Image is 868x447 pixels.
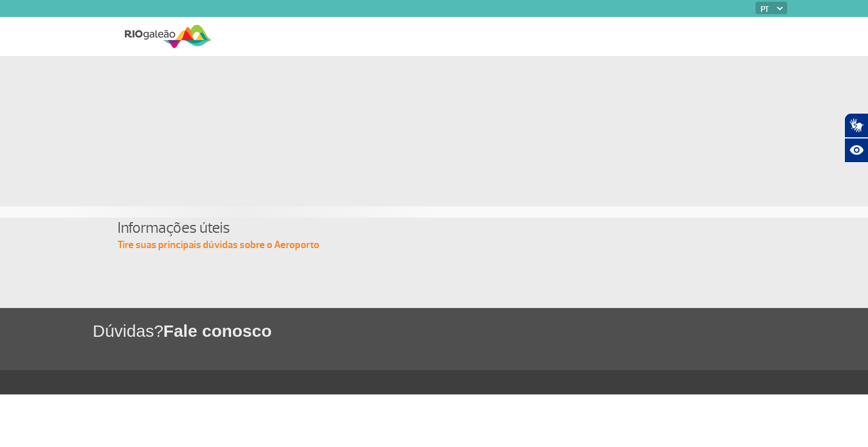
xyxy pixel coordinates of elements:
p: Tire suas principais dúvidas sobre o Aeroporto [118,238,750,252]
h4: Informações úteis [118,218,750,238]
span: Fale conosco [163,322,272,340]
button: Abrir tradutor de língua de sinais. [844,113,868,138]
div: Plugin de acessibilidade da Hand Talk. [844,113,868,163]
h1: Dúvidas? [93,319,868,342]
button: Abrir recursos assistivos. [844,138,868,163]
